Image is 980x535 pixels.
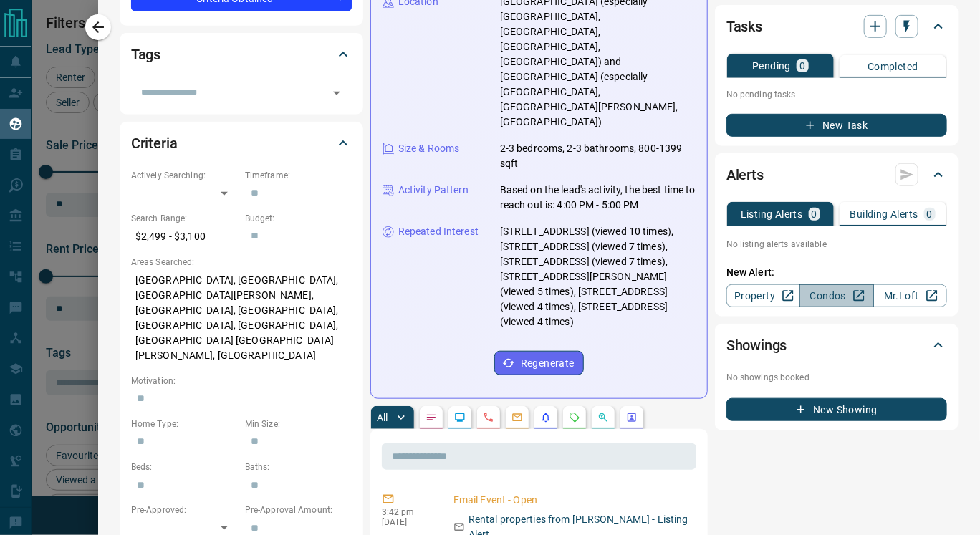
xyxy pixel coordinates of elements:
p: [STREET_ADDRESS] (viewed 10 times), [STREET_ADDRESS] (viewed 7 times), [STREET_ADDRESS] (viewed 7... [500,224,696,329]
p: Min Size: [245,418,352,430]
a: Mr.Loft [873,284,947,307]
h2: Tags [131,43,160,66]
p: Baths: [245,461,352,473]
div: Criteria [131,126,352,160]
p: No listing alerts available [726,238,947,251]
div: Tasks [726,9,947,44]
p: Budget: [245,212,352,225]
p: Pending [752,61,791,71]
p: Beds: [131,461,238,473]
p: Home Type: [131,418,238,430]
h2: Showings [726,334,787,357]
svg: Emails [511,412,523,423]
p: Areas Searched: [131,256,352,269]
p: $2,499 - $3,100 [131,225,238,249]
a: Condos [799,284,873,307]
p: Activity Pattern [398,183,469,198]
p: Search Range: [131,212,238,225]
svg: Notes [426,412,437,423]
p: 0 [799,61,805,71]
p: Email Event - Open [453,493,691,508]
a: Property [726,284,800,307]
p: Timeframe: [245,169,352,182]
p: No showings booked [726,371,947,384]
p: Pre-Approved: [131,503,238,516]
button: Open [327,83,347,103]
p: 0 [812,209,817,219]
p: Motivation: [131,375,352,387]
div: Alerts [726,158,947,192]
p: 0 [927,209,933,219]
svg: Lead Browsing Activity [454,412,466,423]
p: Size & Rooms [398,141,460,156]
h2: Alerts [726,163,764,186]
p: 2-3 bedrooms, 2-3 bathrooms, 800-1399 sqft [500,141,696,171]
p: Repeated Interest [398,224,479,239]
p: Based on the lead's activity, the best time to reach out is: 4:00 PM - 5:00 PM [500,183,696,213]
button: New Task [726,114,947,137]
p: 3:42 pm [382,507,432,517]
div: Showings [726,328,947,362]
p: [GEOGRAPHIC_DATA], [GEOGRAPHIC_DATA], [GEOGRAPHIC_DATA][PERSON_NAME], [GEOGRAPHIC_DATA], [GEOGRAP... [131,269,352,367]
p: Actively Searching: [131,169,238,182]
p: Pre-Approval Amount: [245,503,352,516]
button: New Showing [726,398,947,421]
p: New Alert: [726,265,947,280]
p: All [377,413,388,423]
svg: Listing Alerts [540,412,552,423]
svg: Agent Actions [626,412,638,423]
button: Regenerate [494,351,584,375]
p: No pending tasks [726,84,947,105]
svg: Calls [483,412,494,423]
p: Building Alerts [850,209,918,219]
svg: Requests [569,412,580,423]
h2: Tasks [726,15,762,38]
div: Tags [131,37,352,72]
h2: Criteria [131,132,178,155]
p: [DATE] [382,517,432,527]
p: Completed [868,62,918,72]
p: Listing Alerts [741,209,803,219]
svg: Opportunities [597,412,609,423]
